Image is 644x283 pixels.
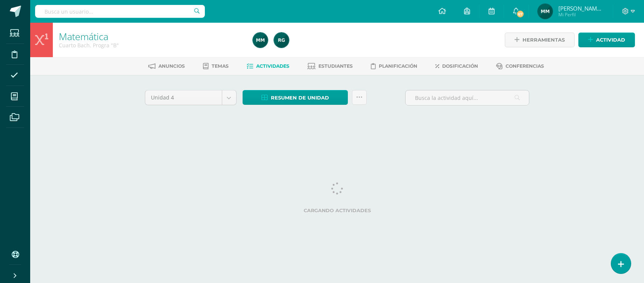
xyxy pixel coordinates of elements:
[558,5,604,12] span: [PERSON_NAME] de [PERSON_NAME]
[212,63,229,69] span: Temas
[151,90,216,105] span: Unidad 4
[371,60,417,72] a: Planificación
[59,30,108,43] a: Matemática
[203,60,229,72] a: Temas
[274,33,289,48] img: e044b199acd34bf570a575bac584e1d1.png
[538,4,553,19] img: 1eb62c5f52af67772d86aeebb57c5bc6.png
[35,5,205,18] input: Busca un usuario...
[558,11,604,18] span: Mi Perfil
[318,63,353,69] span: Estudiantes
[578,33,635,47] a: Actividad
[505,33,575,47] a: Herramientas
[247,60,289,72] a: Actividades
[243,90,348,105] a: Resumen de unidad
[148,60,185,72] a: Anuncios
[435,60,478,72] a: Dosificación
[379,63,417,69] span: Planificación
[145,208,530,213] label: Cargando actividades
[523,33,565,47] span: Herramientas
[253,33,268,48] img: 1eb62c5f52af67772d86aeebb57c5bc6.png
[506,63,544,69] span: Conferencias
[59,42,244,49] div: Cuarto Bach. Progra 'B'
[516,10,524,18] span: 67
[271,91,329,105] span: Resumen de unidad
[442,63,478,69] span: Dosificación
[256,63,289,69] span: Actividades
[307,60,353,72] a: Estudiantes
[496,60,544,72] a: Conferencias
[406,90,529,105] input: Busca la actividad aquí...
[145,90,236,105] a: Unidad 4
[596,33,625,47] span: Actividad
[158,63,185,69] span: Anuncios
[59,31,244,42] h1: Matemática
